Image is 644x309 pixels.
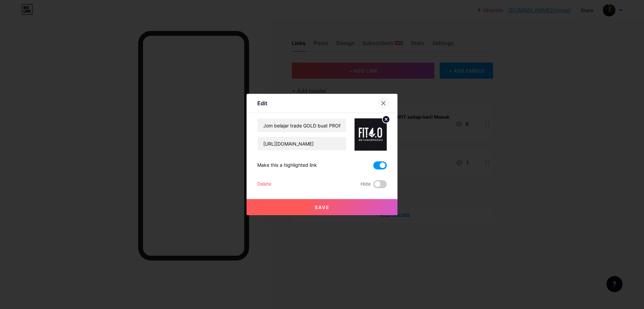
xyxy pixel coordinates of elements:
[258,137,346,150] input: URL
[257,99,267,107] div: Edit
[257,161,317,169] div: Make this a highlighted link
[257,180,271,188] div: Delete
[258,119,346,132] input: Title
[355,118,387,151] img: link_thumbnail
[361,180,371,188] span: Hide
[315,204,330,210] span: Save
[247,199,397,215] button: Save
